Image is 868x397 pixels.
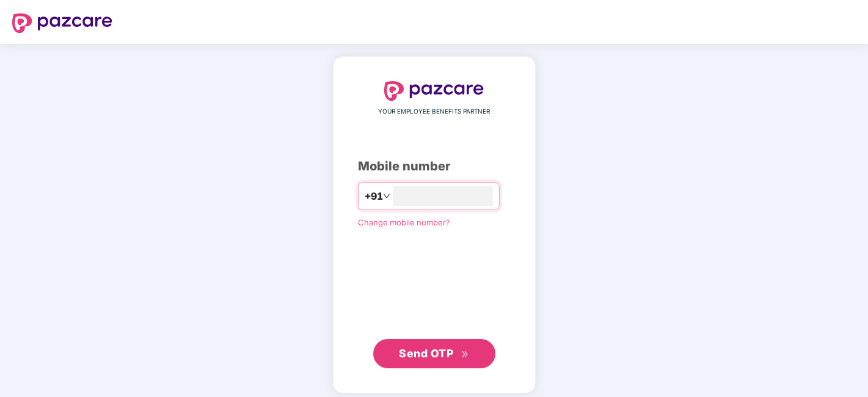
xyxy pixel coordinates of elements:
span: +91 [365,189,383,204]
a: Change mobile number? [358,217,450,227]
img: logo [12,13,112,33]
span: Send OTP [399,347,453,360]
span: down [383,192,390,200]
div: Mobile number [358,157,511,176]
button: Send OTPdouble-right [373,339,495,368]
span: double-right [461,351,469,359]
img: logo [384,81,484,101]
span: YOUR EMPLOYEE BENEFITS PARTNER [378,107,490,117]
